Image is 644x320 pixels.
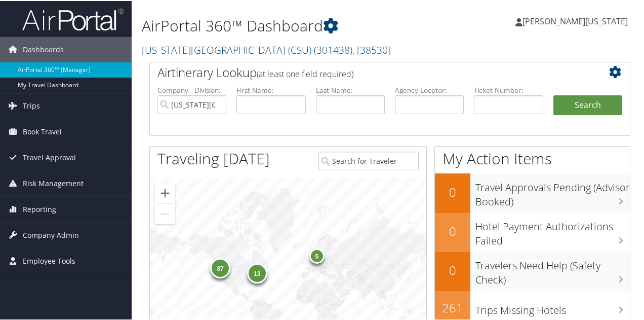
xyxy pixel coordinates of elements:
span: Dashboards [23,36,64,61]
a: [PERSON_NAME][US_STATE] [515,5,638,35]
h3: Travelers Need Help (Safety Check) [475,253,630,286]
h2: 0 [435,261,470,278]
a: 0Travel Approvals Pending (Advisor Booked) [435,172,630,211]
span: Travel Approval [23,144,76,169]
div: 13 [247,262,267,282]
button: Zoom in [155,182,175,202]
a: [US_STATE][GEOGRAPHIC_DATA] (CSU) [142,42,391,56]
label: Last Name: [316,84,385,94]
span: (at least one field required) [257,67,353,79]
a: 0Hotel Payment Authorizations Failed [435,212,630,251]
h3: Trips Missing Hotels [475,297,630,316]
span: Book Travel [23,118,62,144]
span: Risk Management [23,170,84,195]
h3: Hotel Payment Authorizations Failed [475,214,630,247]
label: Agency Locator: [395,84,464,94]
h2: Airtinerary Lookup [157,63,582,80]
span: Trips [23,92,40,118]
label: Ticket Number: [474,84,543,94]
h2: 0 [435,183,470,200]
h3: Travel Approvals Pending (Advisor Booked) [475,174,630,208]
h1: AirPortal 360™ Dashboard [142,14,472,35]
span: Employee Tools [23,247,75,273]
h1: My Action Items [435,147,630,168]
span: Reporting [23,196,56,221]
div: 87 [210,257,230,277]
input: Search for Traveler [318,151,418,169]
span: Company Admin [23,222,79,247]
button: Search [553,94,622,115]
img: airportal-logo.png [22,7,124,30]
span: , [ 38530 ] [352,42,391,56]
a: 0Travelers Need Help (Safety Check) [435,251,630,290]
span: [PERSON_NAME][US_STATE] [522,15,628,26]
span: ( 301438 ) [314,42,352,56]
h1: Traveling [DATE] [157,147,270,168]
h2: 0 [435,222,470,239]
div: 5 [309,247,325,263]
label: Company - Division: [157,84,226,94]
button: Zoom out [155,203,175,223]
h2: 261 [435,298,470,315]
label: First Name: [236,84,305,94]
